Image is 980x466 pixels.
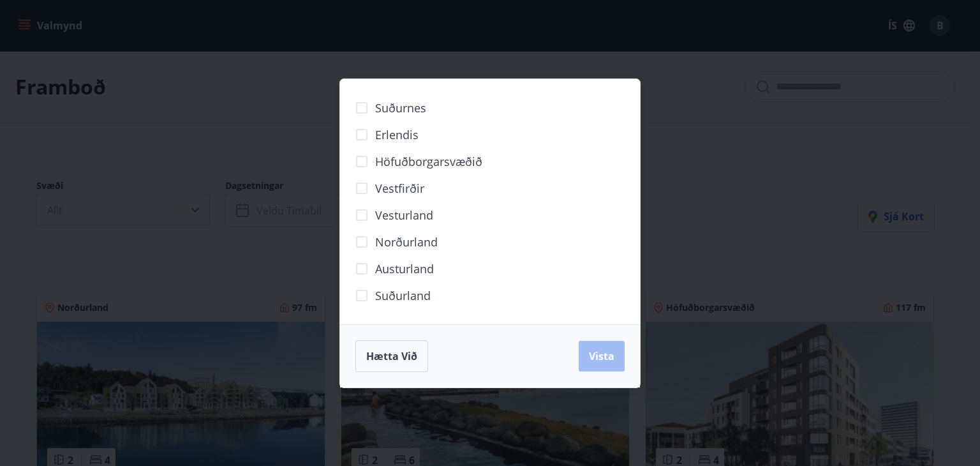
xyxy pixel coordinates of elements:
[375,100,426,116] span: Suðurnes
[375,180,424,197] span: Vestfirðir
[375,207,433,223] span: Vesturland
[375,287,431,304] span: Suðurland
[375,153,482,170] span: Höfuðborgarsvæðið
[375,234,438,250] span: Norðurland
[355,340,428,372] button: Hætta við
[375,126,419,143] span: Erlendis
[375,260,434,277] span: Austurland
[366,349,417,363] span: Hætta við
